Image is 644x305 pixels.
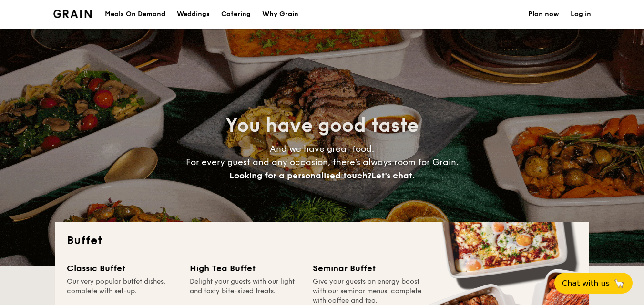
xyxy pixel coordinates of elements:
span: Let's chat. [371,170,415,181]
span: 🦙 [613,278,625,289]
span: And we have great food. For every guest and any occasion, there’s always room for Grain. [186,144,459,181]
span: Looking for a personalised touch? [229,170,371,181]
span: Chat with us [562,279,610,288]
div: High Tea Buffet [190,262,301,275]
div: Seminar Buffet [313,262,424,275]
img: Grain [53,10,92,18]
button: Chat with us🦙 [554,273,633,294]
div: Classic Buffet [67,262,178,275]
h2: Buffet [67,233,578,248]
span: You have good taste [225,114,419,137]
a: Logotype [53,10,92,18]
